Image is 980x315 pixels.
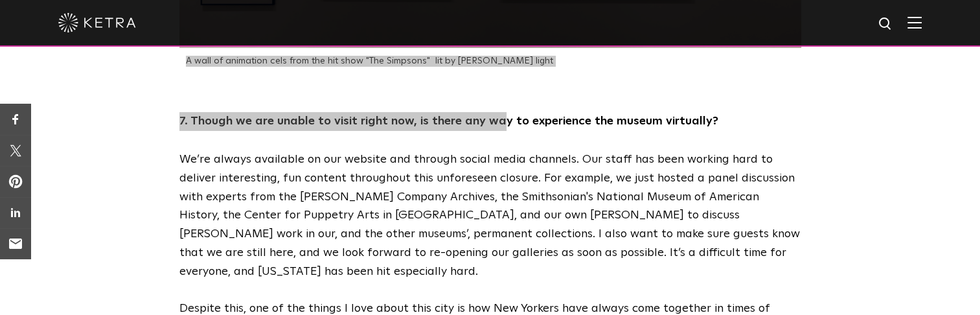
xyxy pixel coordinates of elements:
[878,16,894,32] img: search icon
[179,115,718,127] strong: 7. Though we are unable to visit right now, is there any way to experience the museum virtually?
[907,16,922,29] img: Hamburger%20Nav.svg
[186,56,801,67] p: A wall of animation cels from the hit show "The Simpsons" lit by [PERSON_NAME] light
[58,13,136,32] img: ketra-logo-2019-white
